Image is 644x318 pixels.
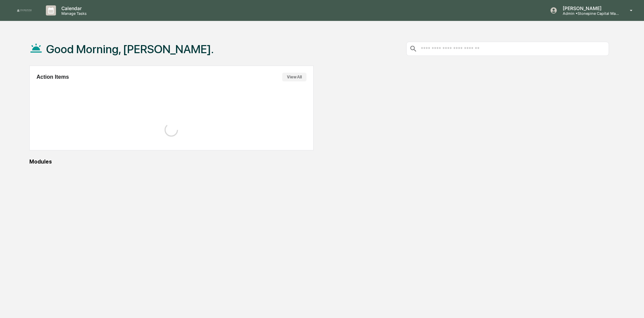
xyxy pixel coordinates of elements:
[56,5,90,11] p: Calendar
[46,42,214,56] h1: Good Morning, [PERSON_NAME].
[36,74,69,80] h2: Action Items
[282,73,306,81] button: View All
[557,5,620,11] p: [PERSON_NAME]
[557,11,620,16] p: Admin • Stonepine Capital Management
[56,11,90,16] p: Manage Tasks
[29,158,609,165] div: Modules
[16,9,32,12] img: logo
